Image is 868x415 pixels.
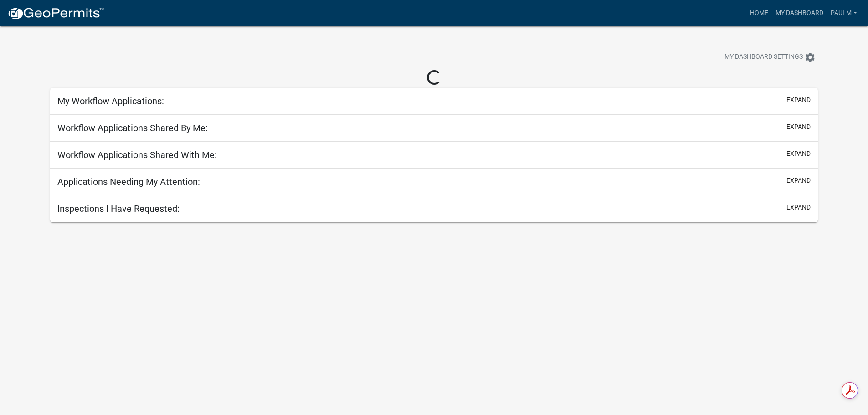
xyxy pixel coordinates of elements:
[57,123,208,133] h5: Workflow Applications Shared By Me:
[57,149,217,160] h5: Workflow Applications Shared With Me:
[717,48,823,66] button: My Dashboard Settingssettings
[746,5,772,22] a: Home
[57,176,200,187] h5: Applications Needing My Attention:
[786,176,811,185] button: expand
[57,96,164,107] h5: My Workflow Applications:
[786,203,811,212] button: expand
[786,149,811,159] button: expand
[827,5,861,22] a: paulm
[786,95,811,105] button: expand
[786,122,811,132] button: expand
[57,203,180,214] h5: Inspections I Have Requested:
[805,52,816,63] i: settings
[724,52,803,63] span: My Dashboard Settings
[772,5,827,22] a: My Dashboard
